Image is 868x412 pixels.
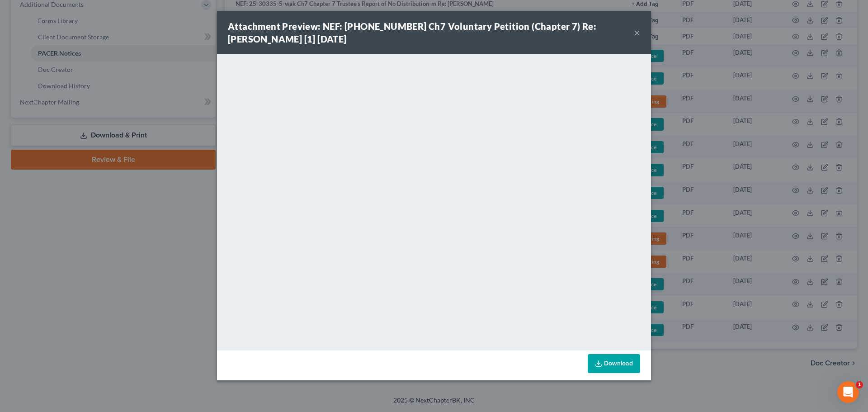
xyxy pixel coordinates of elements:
span: 1 [856,381,863,388]
strong: Attachment Preview: NEF: [PHONE_NUMBER] Ch7 Voluntary Petition (Chapter 7) Re: [PERSON_NAME] [1] ... [228,21,596,44]
iframe: <object ng-attr-data='[URL][DOMAIN_NAME]' type='application/pdf' width='100%' height='650px'></ob... [217,54,651,348]
iframe: Intercom live chat [837,381,859,403]
a: Download [588,354,640,373]
button: × [634,27,640,38]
